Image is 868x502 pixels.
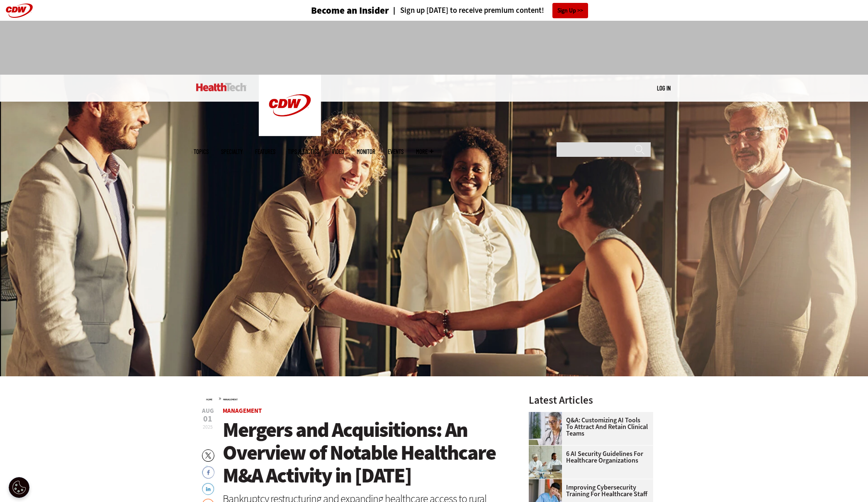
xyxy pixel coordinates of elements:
h3: Latest Articles [529,395,653,405]
a: 6 AI Security Guidelines for Healthcare Organizations [529,451,648,464]
a: Improving Cybersecurity Training for Healthcare Staff [529,484,648,497]
span: Specialty [221,149,243,155]
span: Mergers and Acquisitions: An Overview of Notable Healthcare M&A Activity in [DATE] [223,416,496,489]
a: Video [332,149,344,155]
span: Aug [202,408,214,414]
span: 2025 [203,424,213,430]
a: Log in [657,84,671,92]
a: Features [255,149,275,155]
img: Home [259,75,321,136]
a: Become an Insider [280,6,389,15]
span: More [416,149,433,155]
button: Open Preferences [9,477,29,498]
img: Doctors meeting in the office [529,446,562,479]
h3: Become an Insider [311,6,389,15]
a: nurse studying on computer [529,479,566,486]
a: Management [223,407,262,415]
img: Home [196,83,246,91]
a: CDW [259,129,321,138]
a: Q&A: Customizing AI Tools To Attract and Retain Clinical Teams [529,417,648,437]
div: User menu [657,84,671,93]
span: Topics [194,149,209,155]
div: » [206,395,507,402]
a: Tips & Tactics [288,149,319,155]
img: doctor on laptop [529,412,562,445]
a: Doctors meeting in the office [529,446,566,452]
a: Home [206,398,212,401]
a: Sign up [DATE] to receive premium content! [389,7,544,15]
a: doctor on laptop [529,412,566,419]
span: 01 [202,415,214,423]
a: Management [223,398,238,401]
a: MonITor [357,149,375,155]
a: Sign Up [552,3,588,18]
a: Events [388,149,404,155]
div: Cookie Settings [9,477,29,498]
iframe: advertisement [283,29,585,66]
